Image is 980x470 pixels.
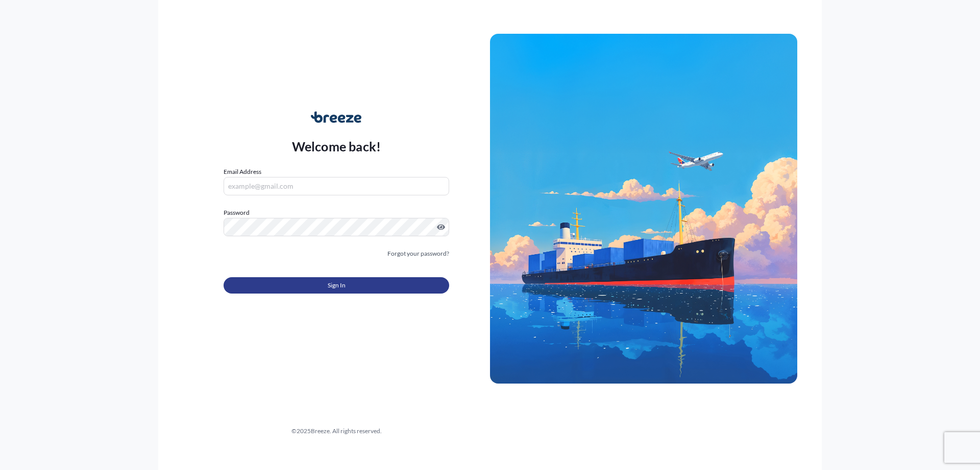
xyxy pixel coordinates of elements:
[292,138,381,154] p: Welcome back!
[387,249,449,259] a: Forgot your password?
[183,426,490,436] div: © 2025 Breeze. All rights reserved.
[224,177,449,195] input: example@gmail.com
[224,277,449,294] button: Sign In
[490,34,797,384] img: Ship illustration
[328,280,346,290] span: Sign In
[224,208,449,218] label: Password
[437,223,445,231] button: Show password
[224,167,261,177] label: Email Address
